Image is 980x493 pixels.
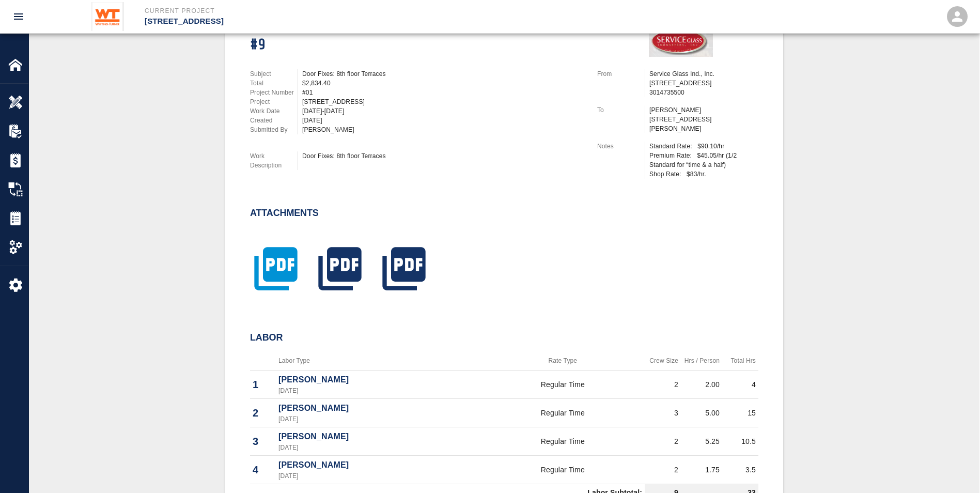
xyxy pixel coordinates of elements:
[597,142,645,151] p: Notes
[278,402,478,414] p: [PERSON_NAME]
[649,115,758,133] p: [STREET_ADDRESS][PERSON_NAME]
[250,69,298,79] p: Subject
[250,36,585,54] h1: #9
[645,351,681,371] th: Crew Size
[597,105,645,115] p: To
[250,116,298,125] p: Created
[481,456,645,484] td: Regular Time
[6,4,31,29] button: open drawer
[253,462,273,477] p: 4
[681,371,722,399] td: 2.00
[302,151,585,161] div: Door Fixes: 8th floor Terraces
[250,125,298,134] p: Submitted By
[645,456,681,484] td: 2
[278,443,478,452] p: [DATE]
[722,351,758,371] th: Total Hrs
[253,434,273,449] p: 3
[278,471,478,481] p: [DATE]
[481,351,645,371] th: Rate Type
[649,88,758,97] p: 3014735500
[481,399,645,427] td: Regular Time
[722,427,758,456] td: 10.5
[278,459,478,471] p: [PERSON_NAME]
[278,386,478,395] p: [DATE]
[302,106,585,116] div: [DATE]-[DATE]
[481,427,645,456] td: Regular Time
[250,106,298,116] p: Work Date
[481,371,645,399] td: Regular Time
[722,456,758,484] td: 3.5
[250,88,298,97] p: Project Number
[276,351,481,371] th: Labor Type
[253,377,273,392] p: 1
[645,371,681,399] td: 2
[145,16,546,27] p: [STREET_ADDRESS]
[645,427,681,456] td: 2
[302,97,585,106] div: [STREET_ADDRESS]
[722,399,758,427] td: 15
[649,28,713,57] img: Service Glass Ind., Inc.
[250,79,298,88] p: Total
[302,69,585,79] div: Door Fixes: 8th floor Terraces
[253,405,273,421] p: 2
[250,151,298,170] p: Work Description
[302,125,585,134] div: [PERSON_NAME]
[302,116,585,125] div: [DATE]
[302,88,585,97] div: #01
[681,456,722,484] td: 1.75
[278,414,478,424] p: [DATE]
[278,374,478,386] p: [PERSON_NAME]
[649,105,758,115] p: [PERSON_NAME]
[649,69,758,79] p: Service Glass Ind., Inc.
[645,399,681,427] td: 3
[250,208,319,219] h2: Attachments
[649,142,758,179] div: Standard Rate: $90.10/hr Premium Rate: $45.05/hr (1/2 Standard for “time & a half) Shop Rate: $83...
[681,427,722,456] td: 5.25
[722,371,758,399] td: 4
[250,332,758,344] h2: Labor
[145,6,546,16] p: Current Project
[278,430,478,443] p: [PERSON_NAME]
[302,79,585,88] div: $2,834.40
[91,2,124,31] img: Whiting-Turner
[250,97,298,106] p: Project
[681,351,722,371] th: Hrs / Person
[928,443,980,493] iframe: Chat Widget
[681,399,722,427] td: 5.00
[649,79,758,88] p: [STREET_ADDRESS]
[597,69,645,79] p: From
